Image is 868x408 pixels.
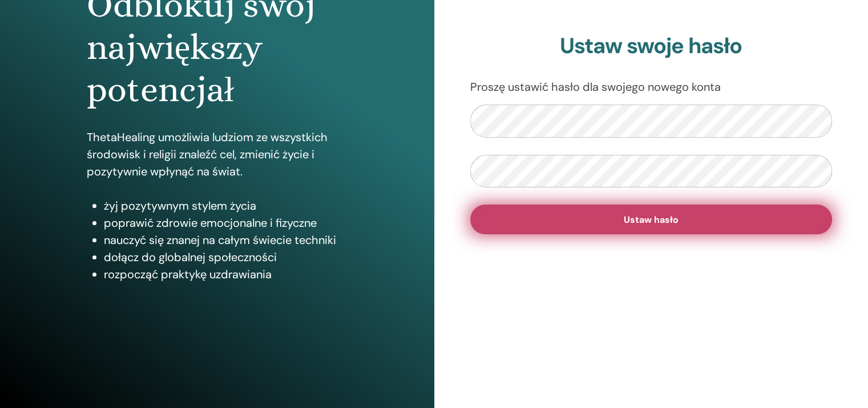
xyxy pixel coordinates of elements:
[104,197,348,214] li: żyj pozytywnym stylem życia
[87,129,348,180] p: ThetaHealing umożliwia ludziom ze wszystkich środowisk i religii znaleźć cel, zmienić życie i poz...
[470,33,833,59] h2: Ustaw swoje hasło
[104,249,348,266] li: dołącz do globalnej społeczności
[104,266,348,283] li: rozpocząć praktykę uzdrawiania
[624,214,679,226] span: Ustaw hasło
[104,231,348,249] li: nauczyć się znanej na całym świecie techniki
[470,205,833,234] button: Ustaw hasło
[470,78,833,95] p: Proszę ustawić hasło dla swojego nowego konta
[104,214,348,231] li: poprawić zdrowie emocjonalne i fizyczne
